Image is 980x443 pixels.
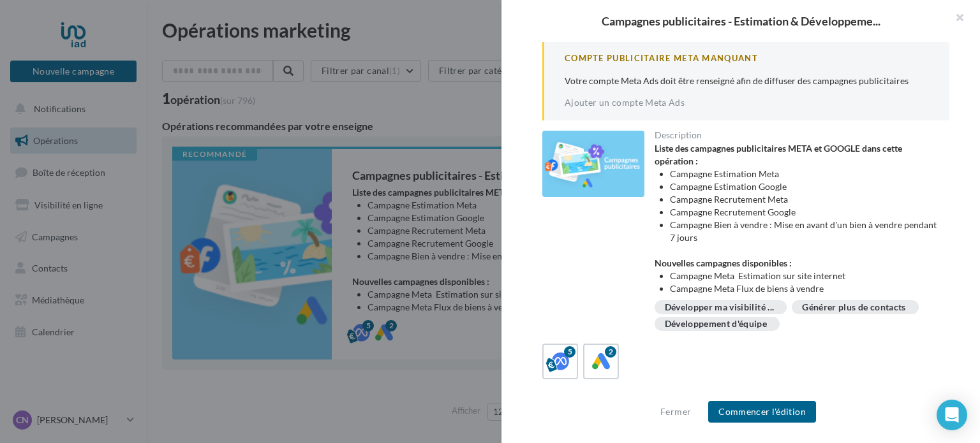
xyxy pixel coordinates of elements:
li: Campagne Meta Flux de biens à vendre [670,282,940,295]
p: Votre compte Meta Ads doit être renseigné afin de diffuser des campagnes publicitaires [565,75,929,87]
div: Meta Ads [542,389,741,398]
li: Campagne Bien à vendre : Mise en avant d'un bien à vendre pendant 7 jours [670,219,940,244]
a: Ajouter un compte Meta Ads [565,98,685,108]
div: Générer plus de contacts [802,303,905,312]
strong: Liste des campagnes publicitaires META et GOOGLE dans cette opération : [655,143,902,166]
div: 2 [605,346,616,358]
li: Campagne Meta Estimation sur site internet [670,270,940,282]
div: 5 [564,346,575,358]
li: Campagne Recrutement Google [670,206,940,219]
div: Open Intercom Messenger [937,400,967,430]
div: Développement d'équipe [665,319,768,329]
span: Campagnes publicitaires - Estimation & Développeme... [602,15,880,27]
span: Développer ma visibilité ... [665,303,775,312]
li: Campagne Recrutement Meta [670,193,940,206]
button: Commencer l'édition [708,401,816,423]
strong: Nouvelles campagnes disponibles : [655,258,792,268]
li: Campagne Estimation Meta [670,168,940,180]
div: Compte Publicitaire Meta Manquant [565,52,929,64]
button: Fermer [655,404,696,419]
li: Campagne Estimation Google [670,180,940,193]
div: Description [655,131,940,140]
